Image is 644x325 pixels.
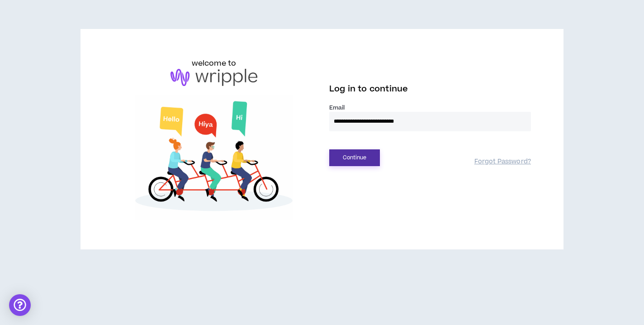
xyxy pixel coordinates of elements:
[192,58,237,69] h6: welcome to
[329,149,380,166] button: Continue
[329,104,531,112] label: Email
[170,69,257,86] img: logo-brand.png
[113,95,315,220] img: Welcome to Wripple
[329,83,408,95] span: Log in to continue
[474,158,531,166] a: Forgot Password?
[9,294,31,316] div: Open Intercom Messenger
